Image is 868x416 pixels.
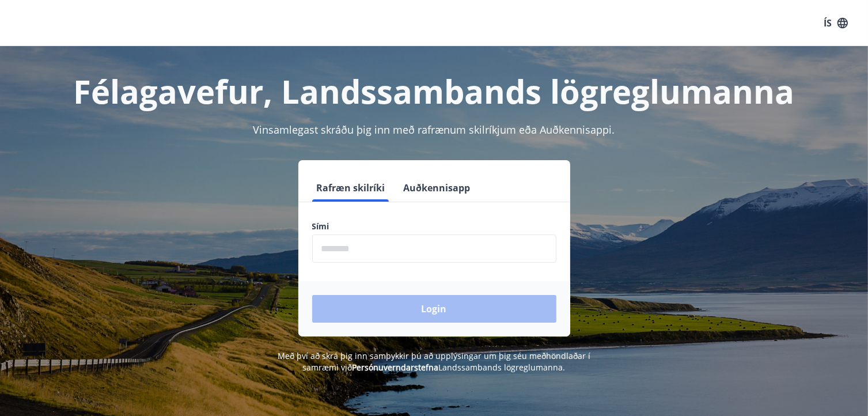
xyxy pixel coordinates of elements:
[33,69,835,113] h1: Félagavefur, Landssambands lögreglumanna
[817,13,854,33] button: ÍS
[399,174,475,202] button: Auðkennisapp
[352,362,439,373] a: Persónuverndarstefna
[312,221,556,232] label: Sími
[253,123,615,137] span: Vinsamlegast skráðu þig inn með rafrænum skilríkjum eða Auðkennisappi.
[312,174,390,202] button: Rafræn skilríki
[278,350,590,373] span: Með því að skrá þig inn samþykkir þú að upplýsingar um þig séu meðhöndlaðar í samræmi við Landssa...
